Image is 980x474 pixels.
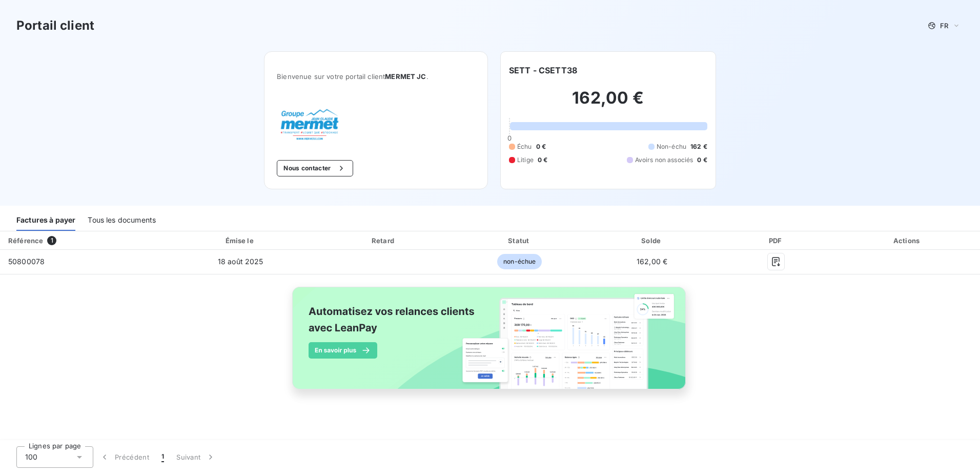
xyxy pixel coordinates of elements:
[635,155,693,165] span: Avoirs non associés
[697,155,707,165] span: 0 €
[283,281,697,407] img: banner
[657,142,686,151] span: Non-échu
[277,72,475,81] span: Bienvenue sur votre portail client .
[8,257,45,266] span: 50800078
[88,209,156,231] div: Tous les documents
[385,72,426,81] span: MERMET JC
[497,254,542,269] span: non-échue
[517,155,534,165] span: Litige
[690,142,707,151] span: 162 €
[507,134,512,142] span: 0
[538,155,547,165] span: 0 €
[589,235,716,246] div: Solde
[8,236,43,245] div: Référence
[517,142,532,151] span: Échu
[837,235,978,246] div: Actions
[16,16,94,35] h3: Portail client
[218,257,263,266] span: 18 août 2025
[170,446,222,468] button: Suivant
[940,22,948,30] span: FR
[720,235,833,246] div: PDF
[277,105,342,144] img: Company logo
[168,235,313,246] div: Émise le
[637,257,667,266] span: 162,00 €
[155,446,170,468] button: 1
[93,446,155,468] button: Précédent
[455,235,585,246] div: Statut
[277,160,353,176] button: Nous contacter
[16,209,75,231] div: Factures à payer
[317,235,451,246] div: Retard
[161,452,164,462] span: 1
[25,452,37,462] span: 100
[509,88,707,118] h2: 162,00 €
[509,64,577,76] h6: SETT - CSETT38
[536,142,546,151] span: 0 €
[47,236,56,245] span: 1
